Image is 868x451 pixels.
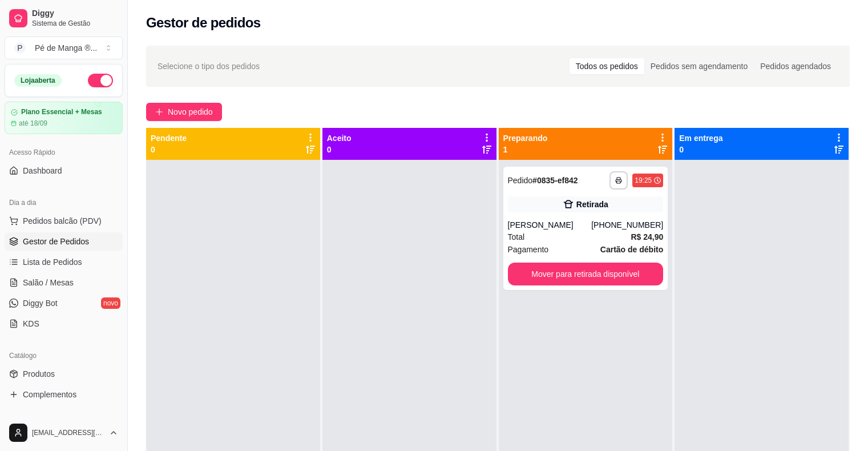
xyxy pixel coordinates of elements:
span: Total [508,231,525,243]
strong: R$ 24,90 [631,232,663,241]
p: Aceito [327,132,352,144]
a: Complementos [5,385,123,404]
span: Complementos [23,389,76,400]
a: Plano Essencial + Mesasaté 18/09 [5,102,123,134]
button: [EMAIL_ADDRESS][DOMAIN_NAME] [5,419,123,446]
div: Pedidos sem agendamento [644,58,754,74]
div: 19:25 [635,176,652,185]
div: Dia a dia [5,194,123,212]
a: Diggy Botnovo [5,294,123,312]
span: Lista de Pedidos [23,256,82,268]
article: Plano Essencial + Mesas [21,108,102,116]
button: Mover para retirada disponível [508,263,664,285]
button: Select a team [5,37,123,59]
span: Selecione o tipo dos pedidos [158,60,260,73]
span: Diggy Bot [23,297,58,309]
div: Acesso Rápido [5,143,123,162]
div: Pedidos agendados [754,58,837,74]
div: [PERSON_NAME] [508,219,592,231]
span: [EMAIL_ADDRESS][DOMAIN_NAME] [32,428,104,437]
strong: # 0835-ef842 [532,176,578,185]
div: Retirada [576,199,608,210]
p: Pendente [151,132,187,144]
p: Preparando [503,132,548,144]
span: Produtos [23,368,55,380]
a: DiggySistema de Gestão [5,5,123,32]
div: [PHONE_NUMBER] [591,219,663,231]
div: Todos os pedidos [570,58,644,74]
button: Novo pedido [146,103,222,121]
span: plus [155,108,163,116]
a: KDS [5,315,123,333]
a: Gestor de Pedidos [5,232,123,251]
span: KDS [23,318,39,329]
p: Em entrega [679,132,722,144]
strong: Cartão de débito [600,245,663,254]
div: Catálogo [5,347,123,365]
button: Pedidos balcão (PDV) [5,212,123,230]
p: 0 [327,144,352,155]
div: Loja aberta [14,74,62,87]
a: Dashboard [5,162,123,180]
a: Salão / Mesas [5,273,123,292]
span: Pedido [508,176,533,185]
a: Produtos [5,365,123,383]
div: Pé de Manga ® ... [35,42,97,54]
span: Gestor de Pedidos [23,236,89,247]
p: 0 [151,144,187,155]
a: Lista de Pedidos [5,253,123,271]
span: Novo pedido [168,106,213,118]
article: até 18/09 [19,119,47,128]
span: Sistema de Gestão [32,19,118,28]
p: 1 [503,144,548,155]
span: Dashboard [23,165,62,176]
span: P [14,42,26,54]
span: Diggy [32,9,118,19]
p: 0 [679,144,722,155]
h2: Gestor de pedidos [146,14,261,32]
button: Alterar Status [88,74,113,87]
span: Salão / Mesas [23,277,74,288]
span: Pagamento [508,243,549,256]
span: Pedidos balcão (PDV) [23,215,102,227]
